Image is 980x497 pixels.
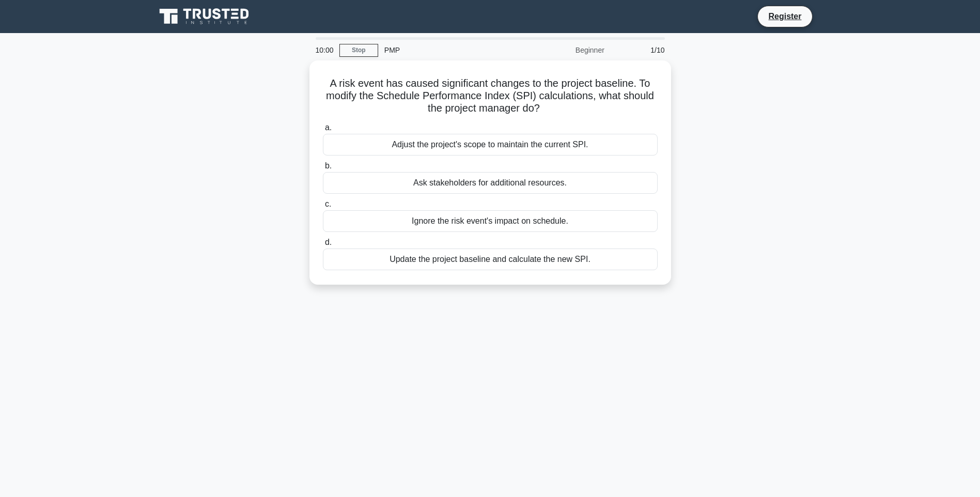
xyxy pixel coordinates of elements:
[323,248,658,270] div: Update the project baseline and calculate the new SPI.
[520,40,611,60] div: Beginner
[339,44,378,57] a: Stop
[323,210,658,232] div: Ignore the risk event's impact on schedule.
[325,199,331,208] span: c.
[611,40,671,60] div: 1/10
[325,238,332,246] span: d.
[323,172,658,194] div: Ask stakeholders for additional resources.
[378,40,520,60] div: PMP
[309,40,339,60] div: 10:00
[323,134,658,156] div: Adjust the project's scope to maintain the current SPI.
[325,123,332,132] span: a.
[322,77,659,115] h5: A risk event has caused significant changes to the project baseline. To modify the Schedule Perfo...
[325,161,332,170] span: b.
[762,10,807,23] a: Register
